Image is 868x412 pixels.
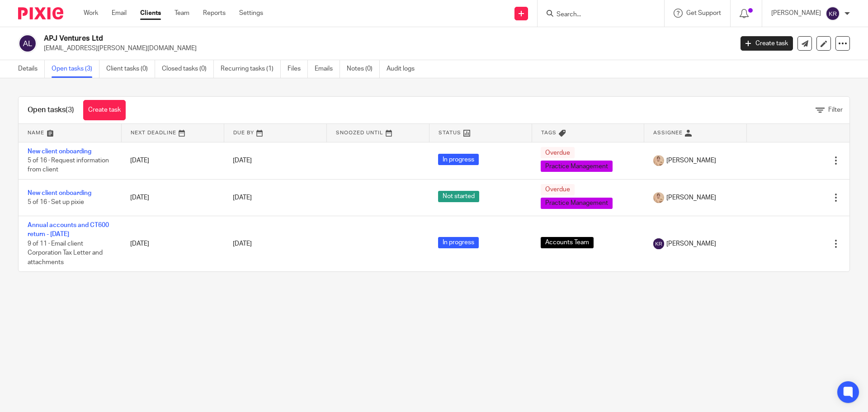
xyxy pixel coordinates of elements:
[140,9,161,18] a: Clients
[28,105,74,115] h1: Open tasks
[44,44,727,53] p: [EMAIL_ADDRESS][PERSON_NAME][DOMAIN_NAME]
[541,147,575,158] span: Overdue
[18,7,63,19] img: Pixie
[121,142,224,179] td: [DATE]
[28,241,103,265] span: 9 of 11 · Email client Corporation Tax Letter and attachments
[653,155,664,166] img: DSC06218%20-%20Copy.JPG
[233,157,252,164] span: [DATE]
[387,60,421,78] a: Audit logs
[28,157,109,173] span: 5 of 16 · Request information from client
[438,237,479,248] span: In progress
[106,60,155,78] a: Client tasks (0)
[336,130,383,135] span: Snoozed Until
[18,34,37,53] img: svg%3E
[541,161,613,172] span: Practice Management
[18,60,45,78] a: Details
[347,60,380,78] a: Notes (0)
[233,194,252,201] span: [DATE]
[28,148,91,155] a: New client onboarding
[438,154,479,165] span: In progress
[288,60,308,78] a: Files
[84,9,98,18] a: Work
[541,130,557,135] span: Tags
[121,179,224,216] td: [DATE]
[175,9,189,18] a: Team
[541,237,594,248] span: Accounts Team
[83,100,126,120] a: Create task
[239,9,263,18] a: Settings
[44,34,590,43] h2: APJ Ventures Ltd
[28,190,91,196] a: New client onboarding
[653,238,664,249] img: svg%3E
[741,36,793,51] a: Create task
[686,10,721,16] span: Get Support
[233,241,252,247] span: [DATE]
[666,193,716,202] span: [PERSON_NAME]
[666,156,716,165] span: [PERSON_NAME]
[162,60,214,78] a: Closed tasks (0)
[541,198,613,209] span: Practice Management
[221,60,281,78] a: Recurring tasks (1)
[28,199,84,205] span: 5 of 16 · Set up pixie
[653,192,664,203] img: DSC06218%20-%20Copy.JPG
[439,130,461,135] span: Status
[438,191,479,202] span: Not started
[556,11,637,19] input: Search
[828,107,843,113] span: Filter
[112,9,127,18] a: Email
[66,106,74,114] span: (3)
[771,9,821,18] p: [PERSON_NAME]
[315,60,340,78] a: Emails
[52,60,99,78] a: Open tasks (3)
[203,9,226,18] a: Reports
[826,6,840,21] img: svg%3E
[121,216,224,271] td: [DATE]
[666,239,716,248] span: [PERSON_NAME]
[541,184,575,195] span: Overdue
[28,222,109,237] a: Annual accounts and CT600 return - [DATE]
